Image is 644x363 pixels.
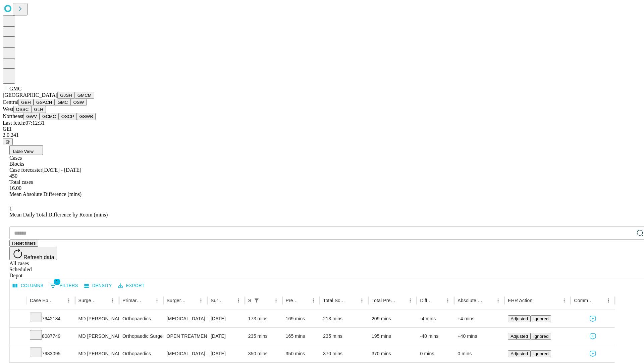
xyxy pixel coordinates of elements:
button: Sort [299,296,309,305]
div: 350 mins [286,345,317,362]
button: GCMC [40,113,59,120]
button: Sort [594,296,604,305]
span: Total cases [9,179,33,185]
button: Menu [493,296,503,305]
span: Ignored [533,334,548,339]
button: Adjusted [508,350,531,357]
button: GJSH [57,92,75,99]
button: Menu [559,296,569,305]
button: Sort [99,296,108,305]
div: [DATE] [211,328,241,345]
button: Sort [55,296,64,305]
span: Refresh data [23,254,54,260]
div: 209 mins [372,310,414,327]
span: Reset filters [12,241,36,246]
div: Total Scheduled Duration [323,298,347,303]
button: GWV [23,113,40,120]
span: 1 [9,206,12,211]
button: OSW [71,99,87,106]
div: [DATE] [211,310,241,327]
div: 165 mins [286,328,317,345]
div: 2.0.241 [3,132,641,138]
button: Sort [262,296,271,305]
div: Case Epic Id [30,298,54,303]
button: Sort [143,296,152,305]
div: 350 mins [248,345,279,362]
button: Menu [196,296,206,305]
button: Menu [152,296,162,305]
div: 8087749 [30,328,72,345]
span: GMC [9,86,21,91]
button: Show filters [48,280,80,291]
span: Last fetch: 07:12:31 [3,120,45,126]
button: Reset filters [9,240,38,247]
div: Orthopaedic Surgery [122,328,160,345]
div: 370 mins [372,345,414,362]
div: +4 mins [458,310,501,327]
div: 370 mins [323,345,365,362]
button: Expand [13,313,23,325]
span: West [3,106,13,112]
button: Adjusted [508,315,531,322]
span: 1 [54,278,60,285]
div: -40 mins [420,328,451,345]
div: 169 mins [286,310,317,327]
button: Menu [443,296,452,305]
div: 173 mins [248,310,279,327]
button: Adjusted [508,333,531,340]
span: Ignored [533,316,548,321]
button: Menu [108,296,117,305]
span: Northeast [3,113,23,119]
button: Table View [9,145,43,155]
div: +40 mins [458,328,501,345]
button: Menu [271,296,281,305]
div: 1 active filter [252,296,261,305]
div: 7942184 [30,310,72,327]
button: Menu [604,296,613,305]
button: Expand [13,331,23,342]
button: Show filters [252,296,261,305]
button: OSCP [59,113,77,120]
div: Primary Service [122,298,142,303]
span: Adjusted [511,351,528,356]
button: Refresh data [9,247,57,260]
div: Comments [574,298,593,303]
div: [DATE] [211,345,241,362]
button: Ignored [531,333,551,340]
div: Total Predicted Duration [372,298,396,303]
div: -4 mins [420,310,451,327]
button: Ignored [531,350,551,357]
button: GBH [18,99,34,106]
button: Sort [484,296,493,305]
span: [DATE] - [DATE] [42,167,81,173]
button: GMCM [75,92,94,99]
div: Absolute Difference [458,298,483,303]
button: Sort [224,296,234,305]
div: Orthopaedics [122,310,160,327]
button: Menu [357,296,367,305]
div: 0 mins [420,345,451,362]
button: GMC [55,99,70,106]
span: Central [3,99,18,105]
span: Mean Absolute Difference (mins) [9,191,82,197]
button: Sort [396,296,406,305]
div: EHR Action [508,298,532,303]
div: Surgery Name [167,298,186,303]
span: [GEOGRAPHIC_DATA] [3,92,57,98]
span: 450 [9,173,17,179]
div: 7983095 [30,345,72,362]
button: OSSC [13,106,32,113]
div: MD [PERSON_NAME] [PERSON_NAME] Md [78,345,116,362]
button: Menu [309,296,318,305]
button: Menu [234,296,243,305]
span: 16.00 [9,185,21,191]
div: Surgeon Name [78,298,98,303]
span: Mean Daily Total Difference by Room (mins) [9,212,108,217]
div: 235 mins [323,328,365,345]
span: Case forecaster [9,167,42,173]
div: 0 mins [458,345,501,362]
button: Select columns [11,281,45,291]
div: GEI [3,126,641,132]
div: 235 mins [248,328,279,345]
span: Adjusted [511,316,528,321]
